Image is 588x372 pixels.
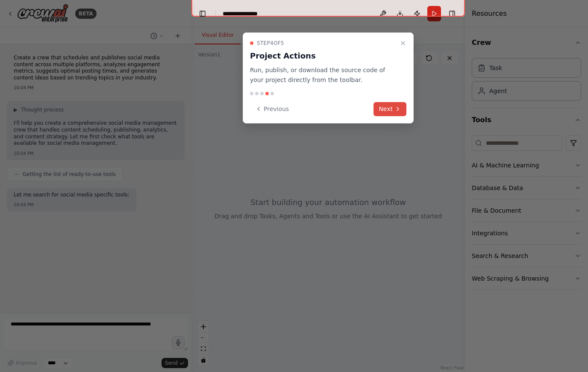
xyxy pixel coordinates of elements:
button: Next [373,102,406,116]
button: Previous [250,102,294,116]
h3: Project Actions [250,50,396,62]
button: Close walkthrough [398,38,408,48]
p: Run, publish, or download the source code of your project directly from the toolbar. [250,65,396,85]
span: Step 4 of 5 [257,40,284,47]
button: Hide left sidebar [197,8,209,20]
